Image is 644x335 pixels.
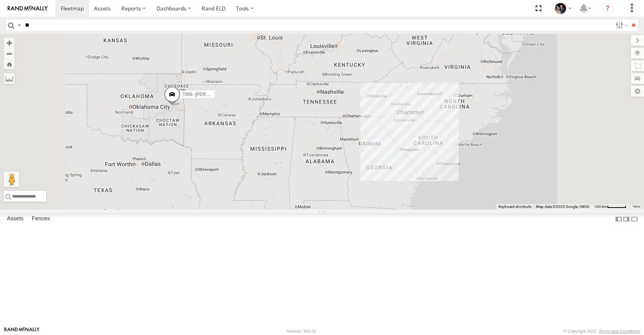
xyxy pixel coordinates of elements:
[592,204,629,209] button: Map Scale: 100 km per 46 pixels
[632,205,641,208] a: Terms (opens in new tab)
[8,6,48,11] img: rand-logo.svg
[498,204,531,209] button: Keyboard shortcuts
[622,213,630,224] label: Dock Summary Table to the Right
[4,73,15,84] label: Measure
[182,92,233,97] span: 7068- [PERSON_NAME]
[552,3,574,14] div: Lauren Jackson
[4,59,15,69] button: Zoom Home
[536,204,589,209] span: Map data ©2025 Google, INEGI
[16,20,22,31] label: Search Query
[601,2,614,15] i: ?
[612,20,629,31] label: Search Filter Options
[4,327,40,335] a: Visit our Website
[287,329,316,333] div: Version: 309.01
[594,204,607,209] span: 100 km
[615,213,622,224] label: Dock Summary Table to the Left
[3,214,27,224] label: Assets
[563,329,640,333] div: © Copyright 2025 -
[4,48,15,59] button: Zoom out
[28,214,54,224] label: Fences
[4,172,19,187] button: Drag Pegman onto the map to open Street View
[631,86,644,97] label: Map Settings
[599,329,640,333] a: Terms and Conditions
[631,213,638,224] label: Hide Summary Table
[4,38,15,48] button: Zoom in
